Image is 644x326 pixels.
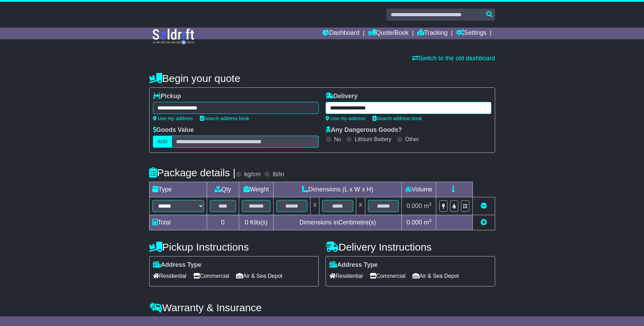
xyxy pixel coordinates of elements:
[355,136,391,143] label: Lithium Battery
[310,197,319,215] td: x
[417,28,448,39] a: Tracking
[412,55,495,62] a: Switch to the old dashboard
[326,126,402,134] label: Any Dangerous Goods?
[273,171,284,178] label: lb/in
[370,271,406,281] span: Commercial
[456,28,487,39] a: Settings
[149,182,207,197] td: Type
[239,182,274,197] td: Weight
[405,136,419,143] label: Other
[239,215,274,230] td: Kilo(s)
[274,215,402,230] td: Dimensions in Centimetre(s)
[207,182,239,197] td: Qty
[193,271,229,281] span: Commercial
[200,116,249,121] a: Search address book
[424,219,432,226] span: m
[323,28,359,39] a: Dashboard
[412,271,459,281] span: Air & Sea Depot
[153,271,186,281] span: Residential
[207,215,239,230] td: 0
[153,261,202,269] label: Address Type
[149,167,236,178] h4: Package details |
[334,136,341,143] label: No
[481,219,487,226] a: Add new item
[424,202,432,209] span: m
[236,271,283,281] span: Air & Sea Depot
[149,302,495,313] h4: Warranty & Insurance
[329,271,363,281] span: Residential
[407,202,422,209] span: 0.000
[149,215,207,230] td: Total
[402,182,436,197] td: Volume
[372,116,422,121] a: Search address book
[153,116,193,121] a: Use my address
[153,126,194,134] label: Goods Value
[329,261,378,269] label: Address Type
[356,197,365,215] td: x
[153,136,172,148] label: AUD
[149,73,495,84] h4: Begin your quote
[429,201,432,207] sup: 3
[407,219,422,226] span: 0.000
[149,241,319,253] h4: Pickup Instructions
[153,93,181,100] label: Pickup
[326,241,495,253] h4: Delivery Instructions
[481,202,487,209] a: Remove this item
[326,93,358,100] label: Delivery
[326,116,366,121] a: Use my address
[274,182,402,197] td: Dimensions (L x W x H)
[245,219,248,226] span: 0
[368,28,409,39] a: Quote/Book
[244,171,260,178] label: kg/cm
[429,218,432,223] sup: 3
